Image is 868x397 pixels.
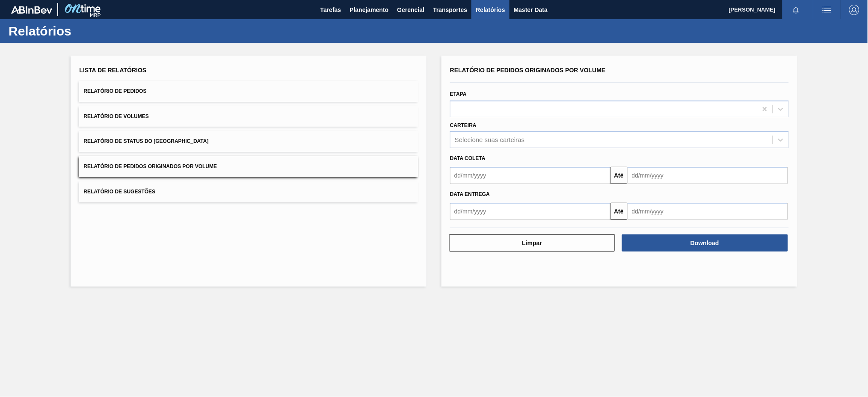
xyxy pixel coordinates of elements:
span: Planejamento [350,5,388,15]
img: Logout [849,5,859,15]
span: Tarefas [320,5,341,15]
button: Até [610,167,628,184]
span: Data entrega [450,191,490,197]
span: Transportes [433,5,467,15]
span: Relatório de Pedidos Originados por Volume [450,67,606,74]
span: Relatório de Volumes [83,113,148,119]
button: Relatório de Sugestões [79,181,418,202]
input: dd/mm/yyyy [628,203,788,220]
span: Relatório de Pedidos Originados por Volume [83,163,217,169]
button: Limpar [449,234,615,252]
span: Relatório de Status do [GEOGRAPHIC_DATA] [83,138,208,144]
span: Relatório de Pedidos [83,88,146,94]
button: Relatório de Pedidos Originados por Volume [79,156,418,177]
button: Até [610,203,628,220]
span: Relatório de Sugestões [83,189,155,195]
span: Gerencial [397,5,425,15]
button: Relatório de Status do [GEOGRAPHIC_DATA] [79,131,418,152]
span: Data coleta [450,155,486,161]
img: TNhmsLtSVTkK8tSr43FrP2fwEKptu5GPRR3wAAAABJRU5ErkJggg== [11,6,52,14]
button: Relatório de Volumes [79,106,418,127]
span: Master Data [514,5,548,15]
input: dd/mm/yyyy [450,203,610,220]
button: Notificações [782,4,810,16]
span: Lista de Relatórios [79,67,146,74]
img: userActions [822,5,832,15]
button: Relatório de Pedidos [79,81,418,102]
button: Download [622,234,788,252]
div: Selecione suas carteiras [455,136,524,144]
label: Etapa [450,91,467,97]
span: Relatórios [476,5,505,15]
input: dd/mm/yyyy [450,167,610,184]
h1: Relatórios [9,26,160,36]
input: dd/mm/yyyy [628,167,788,184]
label: Carteira [450,122,477,128]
